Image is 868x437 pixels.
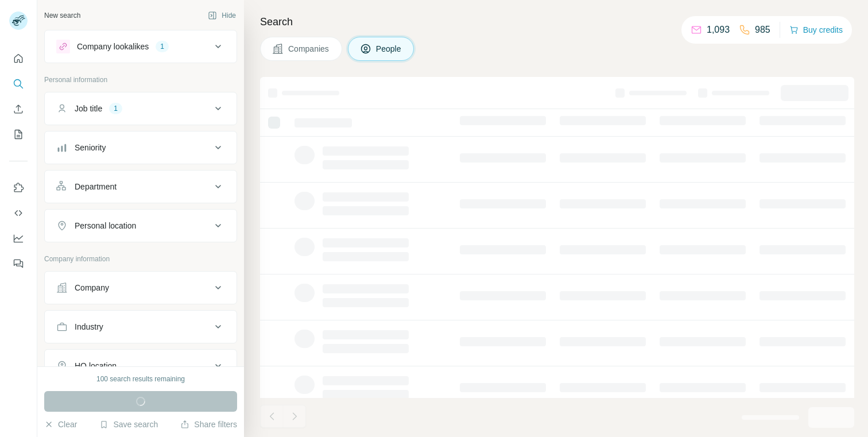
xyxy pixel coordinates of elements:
[45,33,237,60] button: Company lookalikes1
[75,360,117,372] div: HQ location
[260,14,854,30] h4: Search
[77,41,149,52] div: Company lookalikes
[45,95,237,122] button: Job title1
[9,48,28,69] button: Quick start
[45,352,237,380] button: HQ location
[109,103,122,114] div: 1
[9,203,28,223] button: Use Surfe API
[75,181,117,192] div: Department
[180,419,237,430] button: Share filters
[9,124,28,145] button: My lists
[96,374,185,384] div: 100 search results remaining
[45,173,237,200] button: Department
[45,313,237,341] button: Industry
[99,419,158,430] button: Save search
[376,43,402,55] span: People
[755,23,770,37] p: 985
[707,23,730,37] p: 1,093
[45,274,237,301] button: Company
[75,142,106,153] div: Seniority
[45,134,237,161] button: Seniority
[9,99,28,119] button: Enrich CSV
[789,22,843,38] button: Buy credits
[288,43,330,55] span: Companies
[9,228,28,249] button: Dashboard
[44,10,80,21] div: New search
[44,254,237,264] p: Company information
[44,75,237,85] p: Personal information
[75,282,109,293] div: Company
[75,103,102,114] div: Job title
[9,177,28,198] button: Use Surfe on LinkedIn
[45,212,237,239] button: Personal location
[156,41,169,52] div: 1
[9,253,28,274] button: Feedback
[75,220,136,231] div: Personal location
[75,321,103,332] div: Industry
[44,419,77,430] button: Clear
[200,7,244,24] button: Hide
[9,74,28,94] button: Search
